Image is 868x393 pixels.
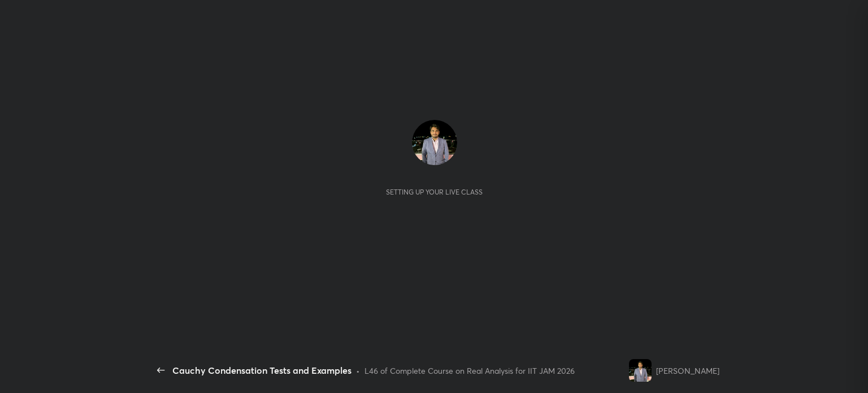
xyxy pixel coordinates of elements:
div: [PERSON_NAME] [656,365,719,377]
div: • [356,365,360,377]
img: 9689d3ed888646769c7969bc1f381e91.jpg [629,359,652,382]
div: L46 of Complete Course on Real Analysis for IIT JAM 2026 [364,365,575,377]
img: 9689d3ed888646769c7969bc1f381e91.jpg [412,120,457,165]
div: Cauchy Condensation Tests and Examples [172,364,351,377]
div: Setting up your live class [386,188,483,196]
